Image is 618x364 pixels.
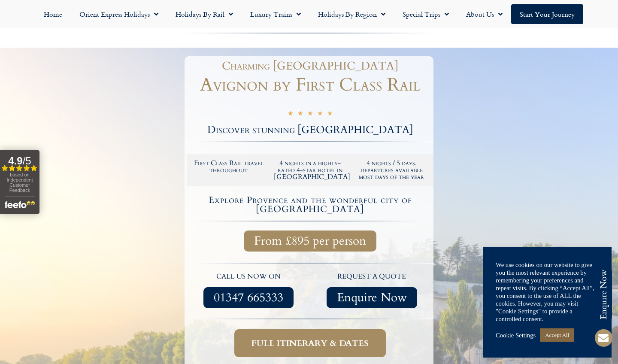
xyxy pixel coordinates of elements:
span: From £895 per person [254,236,366,246]
i: ★ [288,109,293,119]
h2: Discover stunning [GEOGRAPHIC_DATA] [187,125,433,135]
a: Accept All [540,328,574,342]
h2: First Class Rail travel throughout [192,160,265,173]
div: 5/5 [288,108,333,119]
i: ★ [317,109,323,119]
a: Enquire Now [327,287,417,308]
h4: Explore Provence and the wonderful city of [GEOGRAPHIC_DATA] [188,196,432,214]
nav: Menu [4,4,614,24]
p: request a quote [315,271,430,282]
h1: Charming [GEOGRAPHIC_DATA] [191,61,429,72]
a: Luxury Trains [242,4,309,24]
a: Home [35,4,71,24]
a: Holidays by Region [309,4,394,24]
a: Special Trips [394,4,457,24]
a: Holidays by Rail [167,4,242,24]
a: Cookie Settings [496,331,536,339]
h1: Avignon by First Class Rail [187,76,433,94]
i: ★ [327,109,333,119]
span: 01347 665333 [214,292,283,303]
a: Start your Journey [511,4,583,24]
a: About Us [457,4,511,24]
div: We use cookies on our website to give you the most relevant experience by remembering your prefer... [496,261,599,323]
i: ★ [307,109,313,119]
p: call us now on [191,271,306,282]
a: 01347 665333 [203,287,294,308]
i: ★ [297,109,303,119]
a: From £895 per person [244,231,376,252]
span: Enquire Now [337,292,407,303]
a: Full itinerary & dates [234,329,386,357]
a: Orient Express Holidays [71,4,167,24]
span: Full itinerary & dates [251,338,369,349]
h2: 4 nights in a highly-rated 4-star hotel in [GEOGRAPHIC_DATA] [274,160,347,180]
h2: 4 nights / 5 days, departures available most days of the year [355,160,428,180]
